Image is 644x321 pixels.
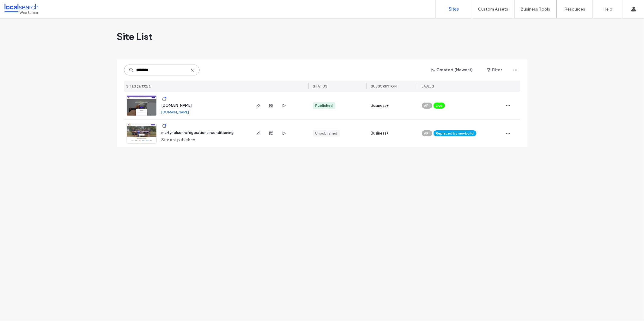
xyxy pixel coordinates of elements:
[14,4,26,10] span: Help
[313,84,328,88] span: STATUS
[436,103,443,108] span: Live
[604,7,613,12] label: Help
[424,131,430,136] span: API
[521,7,550,12] label: Business Tools
[162,103,192,108] a: [DOMAIN_NAME]
[371,103,389,109] span: Business+
[162,110,189,114] a: [DOMAIN_NAME]
[478,7,508,12] label: Custom Assets
[162,130,234,135] a: martynelsonrefrigerationairconditioning
[162,137,196,143] span: Site not published
[371,84,397,88] span: SUBSCRIPTION
[117,30,153,43] span: Site List
[426,65,479,75] button: Created (Newest)
[316,131,338,136] div: Unpublished
[564,7,585,12] label: Resources
[424,103,430,108] span: API
[127,84,152,88] span: SITES (2/13236)
[436,131,474,136] span: Replaced by new build
[422,84,434,88] span: LABELS
[316,103,333,108] div: Published
[481,65,508,75] button: Filter
[449,6,459,12] label: Sites
[371,130,389,136] span: Business+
